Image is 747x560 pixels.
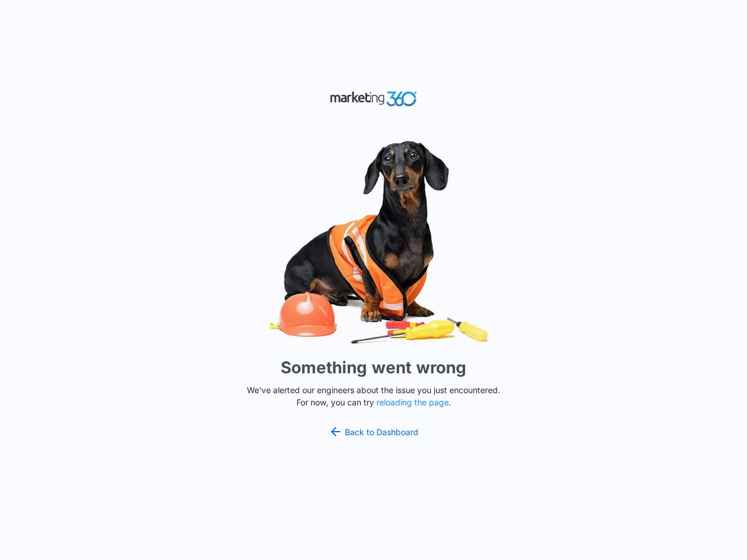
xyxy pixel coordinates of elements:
[242,384,505,408] p: We've alerted our engineers about the issue you just encountered. For now, you can try .
[329,425,418,439] a: Back to Dashboard
[330,89,417,109] img: Marketing 360 Logo
[281,355,466,380] h1: Something went wrong
[198,134,549,351] img: Sad Dog
[376,398,449,407] button: reloading the page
